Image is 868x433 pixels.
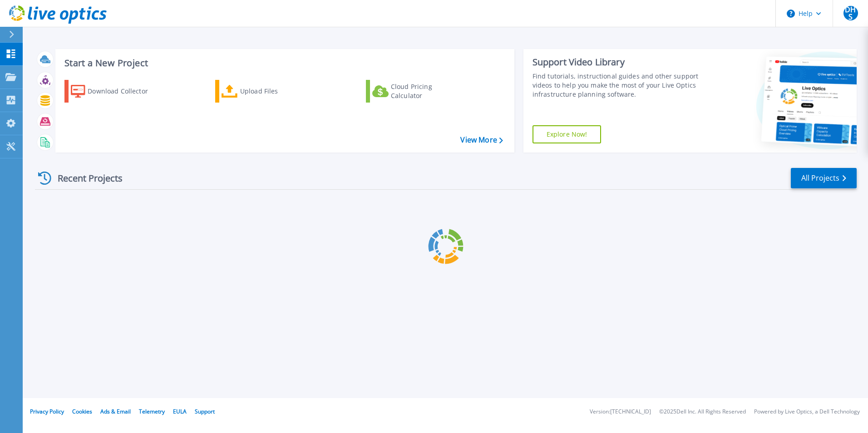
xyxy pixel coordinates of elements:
div: Download Collector [88,82,160,100]
li: © 2025 Dell Inc. All Rights Reserved [659,409,746,415]
a: Telemetry [139,408,165,415]
div: Cloud Pricing Calculator [391,82,464,100]
div: Support Video Library [533,56,702,68]
a: Cloud Pricing Calculator [366,80,467,103]
a: Support [195,408,215,415]
li: Version: [TECHNICAL_ID] [590,409,651,415]
a: Upload Files [215,80,316,103]
a: Explore Now! [533,125,602,143]
div: Find tutorials, instructional guides and other support videos to help you make the most of your L... [533,72,702,99]
a: EULA [173,408,187,415]
a: Cookies [72,408,92,415]
div: Upload Files [240,82,313,100]
span: DHS [843,6,858,20]
a: Ads & Email [100,408,131,415]
a: All Projects [791,168,857,188]
li: Powered by Live Optics, a Dell Technology [754,409,860,415]
a: View More [460,136,503,144]
a: Download Collector [64,80,166,103]
a: Privacy Policy [30,408,64,415]
div: Recent Projects [35,167,135,189]
h3: Start a New Project [64,58,503,68]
